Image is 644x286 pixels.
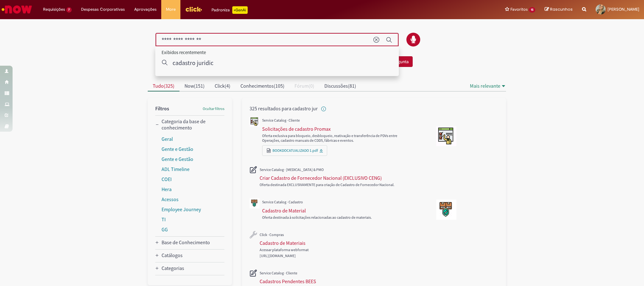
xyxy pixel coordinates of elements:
[81,6,125,13] span: Despesas Corporativas
[212,6,248,14] div: Padroniza
[66,7,72,13] span: 7
[134,6,157,13] span: Aprovações
[232,6,248,14] p: +GenAi
[166,6,176,13] span: More
[545,7,573,13] a: Rascunhos
[43,6,65,13] span: Requisições
[1,3,33,16] img: ServiceNow
[529,7,535,13] span: 15
[185,4,202,14] img: click_logo_yellow_360x200.png
[608,7,639,12] span: [PERSON_NAME]
[510,6,528,13] span: Favoritos
[550,6,573,12] span: Rascunhos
